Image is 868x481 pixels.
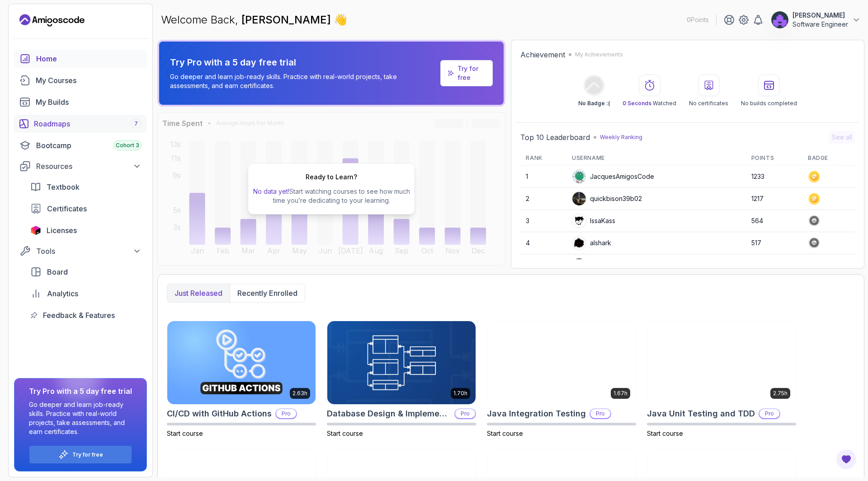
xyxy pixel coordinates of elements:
[487,430,523,437] span: Start course
[253,187,289,195] span: No data yet!
[25,178,147,196] a: textbook
[647,321,796,404] img: Java Unit Testing and TDD card
[793,11,848,20] p: [PERSON_NAME]
[572,214,586,228] img: user profile image
[25,285,147,303] a: analytics
[29,400,132,436] p: Go deeper and learn job-ready skills. Practice with real-world projects, take assessments, and ea...
[167,321,316,438] a: CI/CD with GitHub Actions card2.63hCI/CD with GitHub ActionsProStart course
[14,158,147,174] button: Resources
[572,191,642,206] div: quickbison39b02
[520,232,566,254] td: 4
[134,120,138,127] span: 7
[623,100,651,107] span: 0 Seconds
[175,288,222,299] p: Just released
[25,263,147,281] a: board
[746,254,802,276] td: 467
[36,53,142,64] div: Home
[455,409,475,418] p: Pro
[829,131,855,144] button: See all
[14,93,147,111] a: builds
[741,100,797,107] p: No builds completed
[572,236,586,250] img: user profile image
[520,254,566,276] td: 5
[487,407,586,420] h2: Java Integration Testing
[170,72,437,90] p: Go deeper and learn job-ready skills. Practice with real-world projects, take assessments, and ea...
[14,136,147,154] a: bootcamp
[14,115,147,133] a: roadmaps
[623,100,676,107] p: Watched
[30,226,41,235] img: jetbrains icon
[578,100,610,107] p: No Badge :(
[458,64,486,82] a: Try for free
[237,288,297,299] p: Recently enrolled
[25,221,147,239] a: licenses
[773,390,788,397] p: 2.75h
[327,407,451,420] h2: Database Design & Implementation
[36,97,142,107] div: My Builds
[327,321,476,404] img: Database Design & Implementation card
[575,51,623,58] p: My Achievements
[25,306,147,324] a: feedback
[327,321,476,438] a: Database Design & Implementation card1.70hDatabase Design & ImplementationProStart course
[647,430,683,437] span: Start course
[793,20,848,29] p: Software Engineer
[167,284,230,302] button: Just released
[520,151,566,166] th: Rank
[759,409,779,418] p: Pro
[647,407,755,420] h2: Java Unit Testing and TDD
[572,258,623,272] div: Apply5489
[572,236,611,250] div: alshark
[14,71,147,89] a: courses
[566,151,746,166] th: Username
[167,407,272,420] h2: CI/CD with GitHub Actions
[47,203,87,214] span: Certificates
[14,50,147,68] a: home
[25,200,147,218] a: certificates
[520,210,566,232] td: 3
[572,258,586,272] img: user profile image
[170,56,437,69] p: Try Pro with a 5 day free trial
[252,187,411,205] p: Start watching courses to see how much time you’re dedicating to your learning.
[241,13,334,26] span: [PERSON_NAME]
[746,151,802,166] th: Points
[520,188,566,210] td: 2
[36,161,142,172] div: Resources
[34,118,142,129] div: Roadmaps
[36,75,142,86] div: My Courses
[572,170,586,183] img: default monster avatar
[47,288,78,299] span: Analytics
[689,100,728,107] p: No certificates
[802,151,855,166] th: Badge
[835,448,857,470] button: Open Feedback Button
[72,451,103,458] a: Try for free
[590,409,610,418] p: Pro
[771,11,788,28] img: user profile image
[746,232,802,254] td: 517
[19,13,85,28] a: Landing page
[306,173,357,182] h2: Ready to Learn?
[167,430,203,437] span: Start course
[613,390,627,397] p: 1.67h
[520,132,590,143] h2: Top 10 Leaderboard
[771,11,861,29] button: user profile image[PERSON_NAME]Software Engineer
[36,140,142,151] div: Bootcamp
[572,214,615,228] div: IssaKass
[746,166,802,188] td: 1233
[746,210,802,232] td: 564
[487,321,636,438] a: Java Integration Testing card1.67hJava Integration TestingProStart course
[687,15,709,24] p: 0 Points
[327,430,363,437] span: Start course
[520,49,565,60] h2: Achievement
[453,390,467,397] p: 1.70h
[47,182,80,192] span: Textbook
[292,390,307,397] p: 2.63h
[276,409,296,418] p: Pro
[520,166,566,188] td: 1
[440,60,493,86] a: Try for free
[47,266,68,277] span: Board
[647,321,796,438] a: Java Unit Testing and TDD card2.75hJava Unit Testing and TDDProStart course
[43,310,115,321] span: Feedback & Features
[572,169,654,184] div: JacquesAmigosCode
[14,243,147,259] button: Tools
